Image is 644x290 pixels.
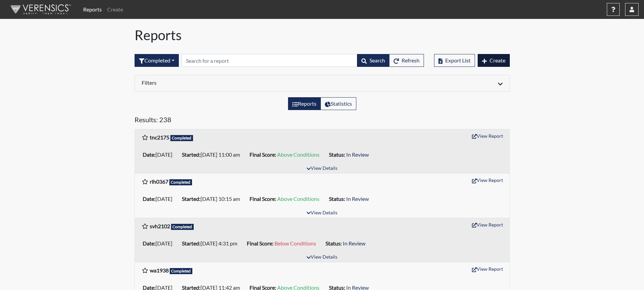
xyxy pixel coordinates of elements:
button: View Details [304,164,340,173]
button: Refresh [389,54,424,67]
span: Completed [170,135,193,141]
button: View Report [469,264,506,274]
b: Date: [143,240,156,246]
span: In Review [346,195,369,202]
b: svh2102 [150,223,170,229]
div: Click to expand/collapse filters [137,79,508,87]
span: Below Conditions [275,240,316,246]
button: Export List [434,54,475,67]
b: Started: [182,240,200,246]
button: View Details [304,253,340,262]
button: View Report [469,131,506,141]
button: View Details [304,209,340,218]
button: Create [478,54,510,67]
b: rlh0367 [150,178,168,185]
li: [DATE] 11:00 am [179,149,247,160]
button: View Report [469,175,506,185]
b: Final Score: [247,240,273,246]
span: Above Conditions [277,195,319,202]
b: Started: [182,195,200,202]
span: Search [369,57,385,63]
span: Above Conditions [277,151,319,158]
span: Export List [445,57,471,63]
button: Completed [135,54,179,67]
b: Started: [182,151,200,158]
li: [DATE] [140,238,179,249]
b: Date: [143,151,156,158]
b: tnc2175 [150,134,169,140]
span: Completed [169,179,192,185]
h6: Filters [142,79,317,86]
div: Filter by interview status [135,54,179,67]
label: View statistics about completed interviews [320,97,356,110]
li: [DATE] [140,149,179,160]
h1: Reports [135,27,510,43]
span: Create [490,57,505,63]
a: Reports [80,3,104,16]
b: Status: [326,240,342,246]
li: [DATE] 4:31 pm [179,238,244,249]
b: Final Score: [249,195,276,202]
button: View Report [469,219,506,230]
span: Completed [171,224,194,230]
label: View the list of reports [288,97,321,110]
b: Final Score: [249,151,276,158]
li: [DATE] 10:15 am [179,193,247,204]
b: Status: [329,151,345,158]
button: Search [357,54,389,67]
b: wa1938 [150,267,169,273]
span: Refresh [402,57,420,63]
span: In Review [343,240,365,246]
h5: Results: 238 [135,115,510,126]
b: Status: [329,195,345,202]
span: Completed [170,268,193,274]
b: Date: [143,195,156,202]
input: Search by Registration ID, Interview Number, or Investigation Name. [182,54,357,67]
a: Create [104,3,126,16]
li: [DATE] [140,193,179,204]
span: In Review [346,151,369,158]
